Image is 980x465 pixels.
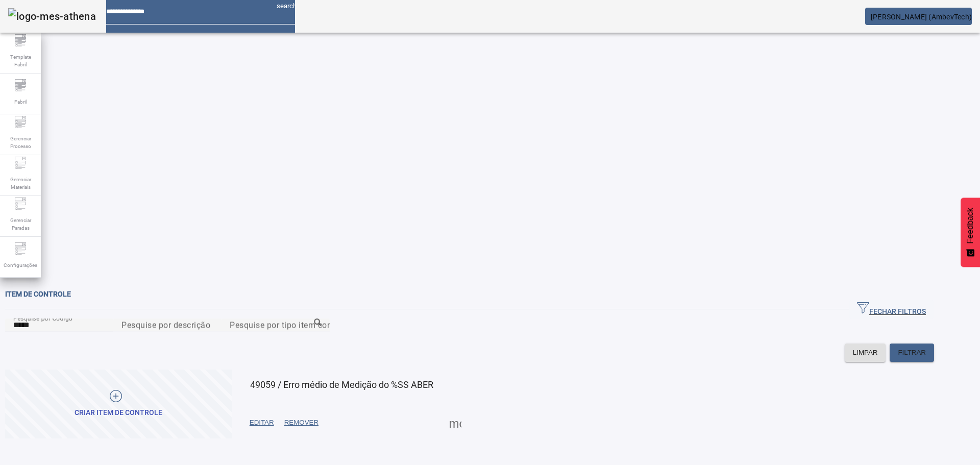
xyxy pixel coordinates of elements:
[250,379,433,390] span: 49059 / Erro médio de Medição do %SS ABER
[284,418,318,428] span: REMOVER
[849,300,934,319] button: FECHAR FILTROS
[5,213,36,235] span: Gerenciar Paradas
[11,95,30,109] span: Fabril
[5,370,232,438] button: Criar item de controle
[845,344,886,362] button: LIMPAR
[5,50,36,71] span: Template Fabril
[230,319,322,331] input: Number
[890,344,934,362] button: FILTRAR
[279,413,324,432] button: REMOVER
[250,418,274,428] span: EDITAR
[961,198,980,267] button: Feedback - Mostrar pesquisa
[75,408,162,418] div: Criar item de controle
[857,302,926,317] span: FECHAR FILTROS
[13,314,72,322] mat-label: Pesquise por Código
[230,320,349,330] mat-label: Pesquise por tipo item controle
[898,348,926,358] span: FILTRAR
[5,173,36,194] span: Gerenciar Materiais
[8,8,96,25] img: logo-mes-athena
[966,208,975,243] span: Feedback
[121,320,210,330] mat-label: Pesquise por descrição
[5,290,71,298] span: Item de controle
[244,413,279,432] button: EDITAR
[446,413,464,432] button: Mais
[5,132,36,153] span: Gerenciar Processo
[853,348,878,358] span: LIMPAR
[871,13,972,21] span: [PERSON_NAME] (AmbevTech)
[1,258,40,272] span: Configurações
